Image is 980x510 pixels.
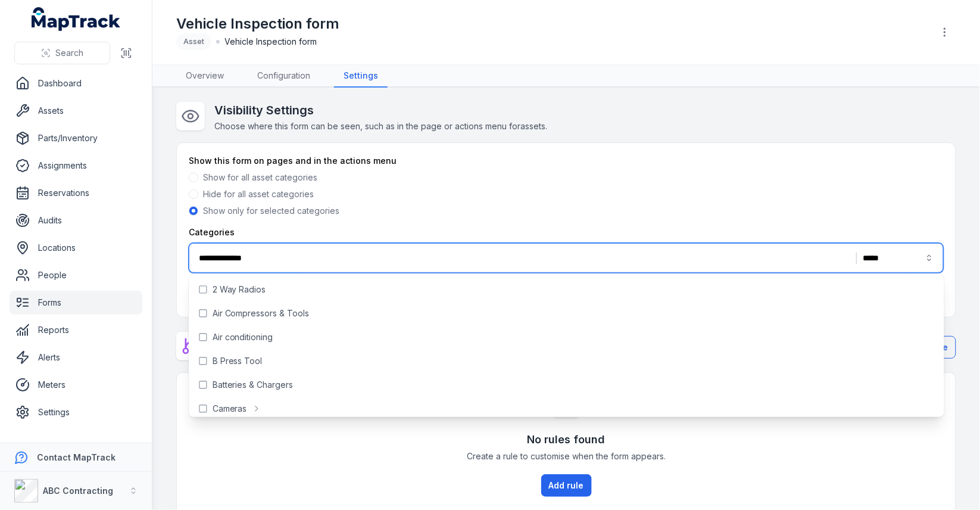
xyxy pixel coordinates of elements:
a: Locations [10,236,142,260]
strong: Contact MapTrack [37,452,116,462]
a: Assets [10,99,142,123]
a: Meters [10,373,142,397]
a: Assignments [10,154,142,178]
a: Dashboard [10,71,142,95]
span: Cameras [213,403,247,415]
h2: Visibility Settings [214,102,547,119]
a: Overview [176,65,233,88]
span: 2 Way Radios [213,284,266,296]
span: Search [55,47,83,59]
label: Show this form on pages and in the actions menu [189,155,397,167]
a: Configuration [248,65,320,88]
span: B Press Tool [213,355,263,367]
span: Air conditioning [213,331,273,343]
a: Parts/Inventory [10,126,142,150]
label: Show only for selected categories [203,205,339,217]
div: Asset [176,33,211,50]
h3: No rules found [528,431,606,448]
a: Settings [10,400,142,424]
span: Air Compressors & Tools [213,307,310,319]
a: Audits [10,209,142,232]
label: Categories [189,226,235,238]
a: Reservations [10,181,142,205]
span: Create a rule to customise when the form appears. [467,450,666,462]
a: Forms [10,291,142,315]
span: Batteries & Chargers [213,379,294,391]
span: Vehicle Inspection form [224,36,317,48]
button: Add rule [541,474,592,497]
a: MapTrack [32,7,121,31]
button: Search [14,42,110,64]
a: Reports [10,318,142,342]
a: Settings [334,65,388,88]
label: Hide for all asset categories [203,188,314,200]
a: Alerts [10,346,142,369]
label: Show for all asset categories [203,172,317,184]
strong: ABC Contracting [43,486,113,496]
span: Choose where this form can be seen, such as in the page or actions menu for assets . [214,121,547,131]
h1: Vehicle Inspection form [176,14,339,33]
a: People [10,263,142,287]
